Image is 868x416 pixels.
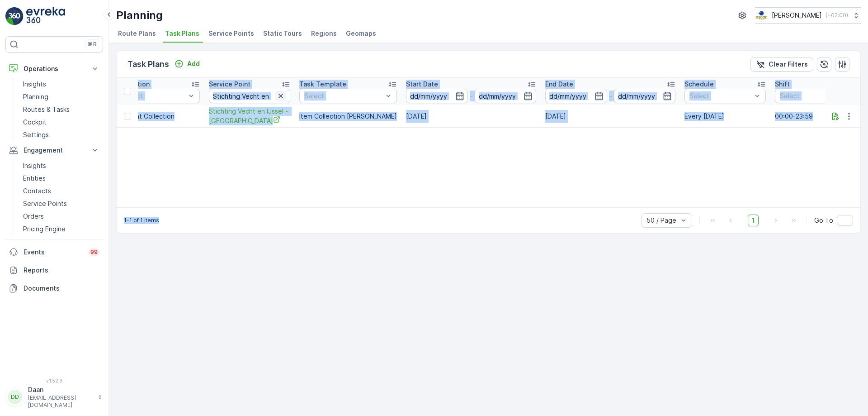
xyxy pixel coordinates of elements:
[475,89,537,103] input: dd/mm/yyyy
[299,80,346,89] p: Task Template
[545,89,607,103] input: dd/mm/yyyy
[19,197,103,210] a: Service Points
[209,80,250,89] p: Service Point
[5,385,103,409] button: DDDaan[EMAIL_ADDRESS][DOMAIN_NAME]
[23,225,66,234] p: Pricing Engine
[541,105,680,128] td: [DATE]
[24,64,85,73] p: Operations
[23,174,46,183] p: Entities
[750,57,813,72] button: Clear Filters
[90,249,98,256] p: 99
[123,91,186,100] p: Select
[5,378,103,383] span: v 1.52.3
[124,113,131,120] div: Toggle Row Selected
[127,58,169,71] p: Task Plans
[19,223,103,235] a: Pricing Engine
[5,7,24,25] img: logo
[28,394,93,409] p: [EMAIL_ADDRESS][DOMAIN_NAME]
[5,60,103,78] button: Operations
[171,58,203,69] button: Add
[299,112,397,121] p: Item Collection [PERSON_NAME]
[346,29,376,38] span: Geomaps
[23,105,70,114] p: Routes & Tasks
[24,266,99,275] p: Reports
[209,89,290,103] input: Search
[780,91,842,100] p: Select
[748,215,759,226] span: 1
[23,212,44,221] p: Orders
[19,185,103,197] a: Contacts
[401,105,541,128] td: [DATE]
[5,141,103,159] button: Engagement
[208,29,254,38] span: Service Points
[5,279,103,297] a: Documents
[826,12,848,19] p: ( +02:00 )
[19,210,103,223] a: Orders
[406,80,438,89] p: Start Date
[23,161,46,170] p: Insights
[88,41,97,48] p: ⌘B
[28,385,93,394] p: Daan
[406,89,468,103] input: dd/mm/yyyy
[19,103,103,116] a: Routes & Tasks
[24,284,99,293] p: Documents
[614,89,676,103] input: dd/mm/yyyy
[23,186,51,196] p: Contacts
[26,7,65,25] img: logo_light-DOdMpM7g.png
[19,91,103,103] a: Planning
[165,29,199,38] span: Task Plans
[775,112,856,121] p: 00:00-23:59
[311,29,337,38] span: Regions
[23,80,46,89] p: Insights
[755,7,861,24] button: [PERSON_NAME](+02:00)
[755,10,768,20] img: basis-logo_rgb2x.png
[304,91,383,100] p: Select
[609,91,612,101] p: -
[814,216,833,225] span: Go To
[5,243,103,261] a: Events99
[209,107,290,125] span: Stichting Vecht en IJssel - [GEOGRAPHIC_DATA]
[24,146,85,155] p: Engagement
[19,78,103,91] a: Insights
[19,172,103,185] a: Entities
[23,92,48,101] p: Planning
[118,29,156,38] span: Route Plans
[263,29,302,38] span: Static Tours
[19,129,103,141] a: Settings
[23,130,49,139] p: Settings
[124,217,159,224] p: 1-1 of 1 items
[8,390,22,404] div: DD
[470,91,473,101] p: -
[772,11,822,20] p: [PERSON_NAME]
[769,60,808,69] p: Clear Filters
[118,112,200,121] p: Utrecht Collection
[684,112,766,121] p: Every [DATE]
[23,118,47,127] p: Cockpit
[5,261,103,279] a: Reports
[209,107,290,125] a: Stichting Vecht en IJssel - Transwijk
[23,199,67,208] p: Service Points
[689,91,752,100] p: Select
[19,159,103,172] a: Insights
[775,80,790,89] p: Shift
[24,248,83,257] p: Events
[19,116,103,129] a: Cockpit
[187,59,200,68] p: Add
[684,80,714,89] p: Schedule
[545,80,573,89] p: End Date
[116,8,163,23] p: Planning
